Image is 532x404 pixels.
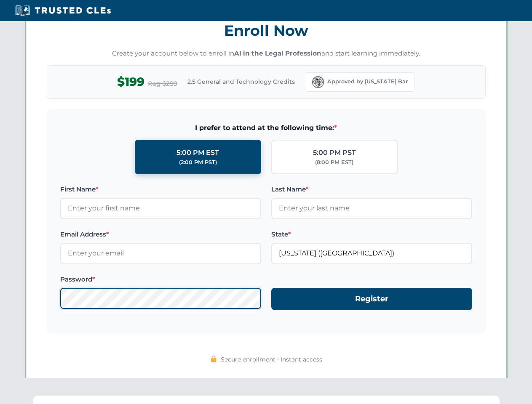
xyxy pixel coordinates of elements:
[60,184,261,194] label: First Name
[271,229,472,239] label: State
[47,49,486,58] p: Create your account below to enroll in and start learning immediately.
[210,356,217,362] img: 🔒
[148,79,177,89] span: Reg $299
[313,147,356,158] div: 5:00 PM PST
[271,243,472,264] input: Florida (FL)
[187,77,295,86] span: 2.5 General and Technology Credits
[271,198,472,219] input: Enter your last name
[60,122,472,133] span: I prefer to attend at the following time:
[234,49,321,57] strong: AI in the Legal Profession
[60,229,261,239] label: Email Address
[60,198,261,219] input: Enter your first name
[176,147,219,158] div: 5:00 PM EST
[60,274,261,284] label: Password
[47,17,486,44] h3: Enroll Now
[60,243,261,264] input: Enter your email
[13,4,113,17] img: Trusted CLEs
[117,72,144,91] span: $199
[179,158,217,167] div: (2:00 PM PST)
[271,184,472,194] label: Last Name
[221,355,322,364] span: Secure enrollment • Instant access
[327,77,408,86] span: Approved by [US_STATE] Bar
[315,158,353,167] div: (8:00 PM EST)
[271,288,472,310] button: Register
[312,76,324,88] img: Florida Bar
